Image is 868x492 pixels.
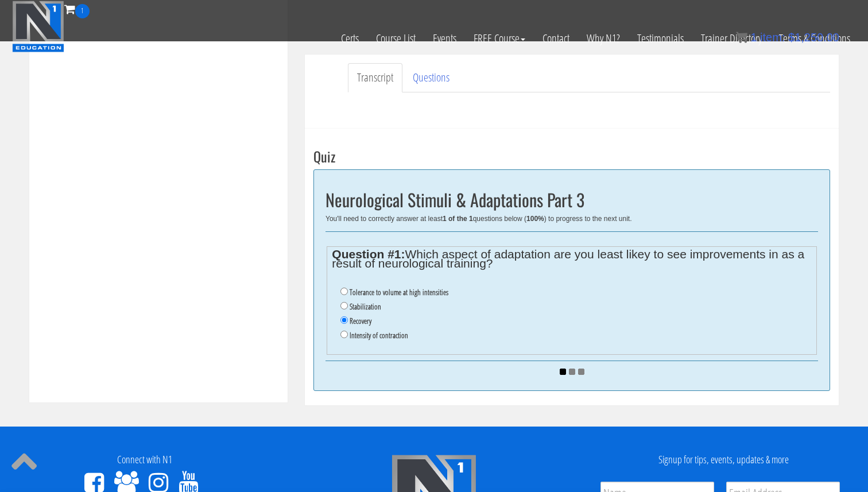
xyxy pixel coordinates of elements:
span: item: [760,31,785,44]
h4: Signup for tips, events, updates & more [587,454,859,466]
span: 1 [750,31,757,44]
span: $ [788,31,795,44]
img: icon11.png [736,32,747,43]
b: 100% [526,215,544,223]
label: Intensity of contraction [350,331,408,340]
a: Why N1? [578,18,629,59]
h2: Neurological Stimuli & Adaptations Part 3 [325,190,818,209]
a: Transcript [348,63,402,92]
a: Testimonials [629,18,692,59]
label: Stabilization [350,302,381,311]
div: You'll need to correctly answer at least questions below ( ) to progress to the next unit. [325,215,818,223]
strong: Question #1: [332,247,405,261]
a: 1 item: $1,250.00 [736,31,839,44]
label: Tolerance to volume at high intensities [350,288,448,297]
b: 1 of the 1 [443,215,473,223]
legend: Which aspect of adaptation are you least likey to see improvements in as a result of neurological... [332,250,811,268]
img: n1-education [12,1,64,52]
a: Contact [534,18,578,59]
span: 1 [75,4,90,18]
label: Recovery [350,316,371,326]
a: 1 [64,1,90,17]
a: Terms & Conditions [770,18,859,59]
h3: Quiz [313,149,830,164]
h4: Connect with N1 [9,454,281,466]
a: Trainer Directory [692,18,770,59]
a: FREE Course [465,18,534,59]
a: Certs [332,18,367,59]
bdi: 1,250.00 [788,31,839,44]
a: Questions [404,63,459,92]
img: ajax_loader.gif [560,369,584,375]
a: Events [424,18,465,59]
a: Course List [367,18,424,59]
